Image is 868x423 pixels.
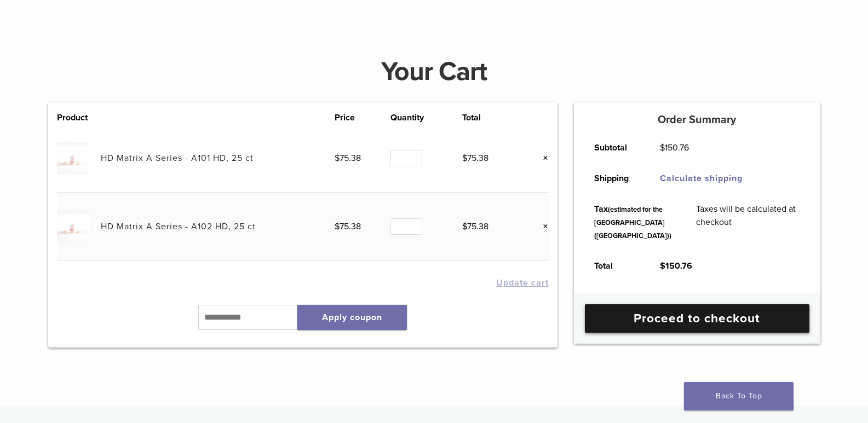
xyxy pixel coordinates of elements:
button: Apply coupon [297,305,407,330]
span: $ [462,221,467,232]
span: $ [660,142,665,153]
a: Proceed to checkout [585,304,809,333]
span: $ [335,221,340,232]
img: HD Matrix A Series - A101 HD, 25 ct [57,142,89,174]
bdi: 75.38 [335,153,361,164]
a: Remove this item [534,219,549,234]
a: Calculate shipping [660,173,743,184]
bdi: 150.76 [660,142,689,153]
span: $ [335,153,340,164]
span: $ [462,153,467,164]
img: HD Matrix A Series - A102 HD, 25 ct [57,210,89,242]
a: Back To Top [684,382,794,410]
h1: Your Cart [40,59,829,85]
th: Total [582,251,648,281]
th: Tax [582,194,684,251]
bdi: 75.38 [462,221,488,232]
span: $ [660,260,665,271]
bdi: 75.38 [462,153,488,164]
th: Quantity [390,111,462,124]
a: Remove this item [534,151,549,165]
small: (estimated for the [GEOGRAPHIC_DATA] ([GEOGRAPHIC_DATA])) [594,205,671,240]
h5: Order Summary [574,113,820,126]
button: Update cart [496,279,549,287]
bdi: 75.38 [335,221,361,232]
a: HD Matrix A Series - A102 HD, 25 ct [101,221,256,232]
td: Taxes will be calculated at checkout [684,194,812,251]
th: Product [57,111,101,124]
th: Subtotal [582,132,648,163]
bdi: 150.76 [660,260,692,271]
th: Shipping [582,163,648,194]
th: Total [462,111,519,124]
a: HD Matrix A Series - A101 HD, 25 ct [101,153,254,164]
th: Price [335,111,391,124]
